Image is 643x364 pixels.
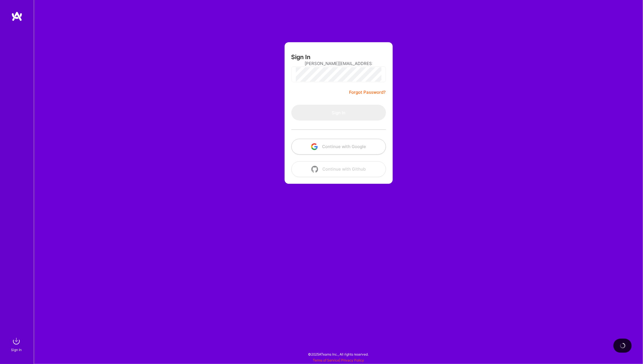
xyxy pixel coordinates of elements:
img: logo [11,11,23,21]
a: Privacy Policy [341,358,364,362]
img: sign in [11,336,22,347]
span: | [313,358,364,362]
img: icon [311,143,318,150]
button: Sign In [291,105,386,120]
a: sign inSign In [12,336,22,353]
div: © 2025 ATeams Inc., All rights reserved. [34,347,643,361]
button: Continue with Github [291,161,386,177]
h3: Sign In [291,53,311,61]
button: Continue with Google [291,139,386,155]
a: Terms of Service [313,358,339,362]
div: Sign In [11,347,22,353]
input: Email... [305,56,372,71]
img: loading [620,343,626,349]
a: Forgot Password? [349,89,386,96]
img: icon [311,166,318,173]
